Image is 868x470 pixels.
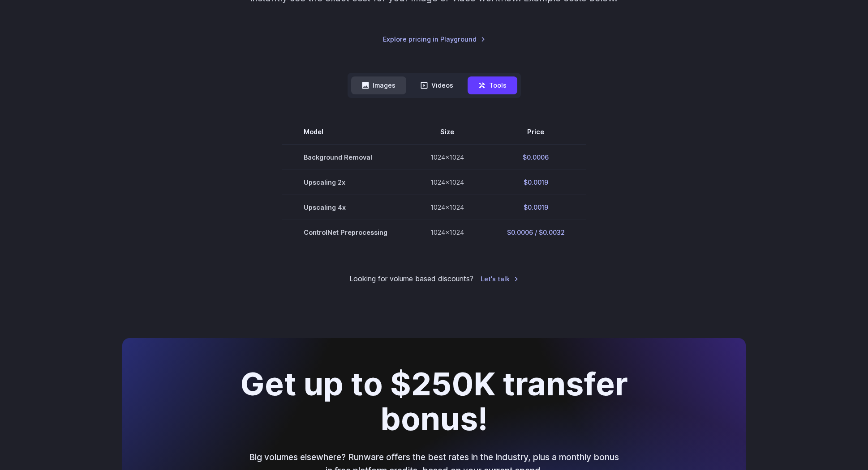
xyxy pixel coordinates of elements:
td: $0.0006 [486,144,586,170]
small: Looking for volume based discounts? [349,273,473,285]
button: Tools [468,76,517,94]
a: Explore pricing in Playground [383,34,486,44]
button: Videos [410,76,464,94]
td: 1024x1024 [409,220,486,245]
th: Size [409,119,486,144]
td: Background Removal [282,144,409,170]
td: Upscaling 4x [282,195,409,220]
td: $0.0019 [486,169,586,195]
td: $0.0006 / $0.0032 [486,220,586,245]
td: ControlNet Preprocessing [282,220,409,245]
button: Images [351,76,406,94]
td: Upscaling 2x [282,169,409,195]
td: 1024x1024 [409,169,486,195]
a: Let's talk [481,274,519,284]
td: 1024x1024 [409,195,486,220]
td: $0.0019 [486,195,586,220]
th: Model [282,119,409,144]
th: Price [486,119,586,144]
h2: Get up to $250K transfer bonus! [207,367,660,436]
td: 1024x1024 [409,144,486,170]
